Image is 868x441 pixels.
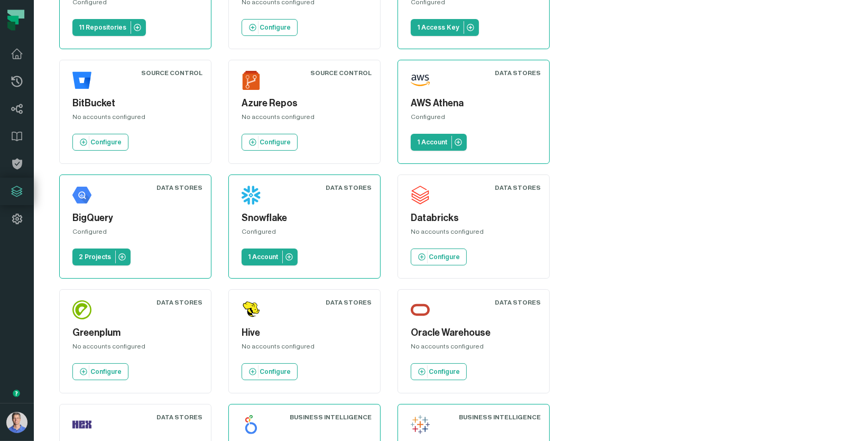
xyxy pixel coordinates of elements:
p: 1 Account [417,138,447,146]
div: Configured [411,113,537,125]
img: Oracle Warehouse [411,300,430,319]
p: Configure [429,368,460,376]
img: Hive [242,300,261,319]
img: Tableau [411,415,430,434]
h5: Oracle Warehouse [411,326,537,340]
p: 2 Projects [79,253,111,261]
img: Hex [72,415,91,434]
h5: AWS Athena [411,96,537,111]
a: 2 Projects [72,249,131,265]
div: No accounts configured [242,113,367,125]
div: Data Stores [156,298,202,307]
p: Configure [429,253,460,261]
div: Configured [72,227,198,240]
img: Databricks [411,186,430,205]
img: Greenplum [72,300,91,319]
p: 1 Account [248,253,278,261]
div: Data Stores [326,298,372,307]
a: 1 Account [411,134,467,151]
h5: Databricks [411,211,537,225]
div: No accounts configured [411,342,537,355]
div: Source Control [310,69,372,77]
p: Configure [260,368,291,376]
h5: Greenplum [72,326,198,340]
a: 1 Account [242,249,298,265]
div: Configured [242,227,367,240]
a: Configure [72,363,128,380]
div: Source Control [141,69,202,77]
img: avatar of Barak Forgoun [6,412,27,433]
div: Data Stores [326,183,372,192]
h5: Azure Repos [242,96,367,111]
div: No accounts configured [72,113,198,125]
h5: BitBucket [72,96,198,111]
a: Configure [72,134,128,151]
div: No accounts configured [411,227,537,240]
div: Business Intelligence [290,413,372,421]
p: 11 Repositories [79,23,126,32]
img: AWS Athena [411,71,430,90]
h5: BigQuery [72,211,198,225]
p: Configure [90,368,122,376]
div: Business Intelligence [459,413,541,421]
a: Configure [242,19,298,36]
h5: Snowflake [242,211,367,225]
p: Configure [90,138,122,146]
img: BigQuery [72,186,91,205]
h5: Hive [242,326,367,340]
a: Configure [411,249,467,265]
a: Configure [411,363,467,380]
a: Configure [242,134,298,151]
div: Data Stores [156,183,202,192]
div: Data Stores [156,413,202,421]
div: Data Stores [495,69,541,77]
p: Configure [260,23,291,32]
a: Configure [242,363,298,380]
div: Data Stores [495,298,541,307]
img: Azure Repos [242,71,261,90]
img: Looker [242,415,261,434]
div: Tooltip anchor [12,389,21,398]
img: BitBucket [72,71,91,90]
a: 1 Access Key [411,19,479,36]
p: 1 Access Key [417,23,459,32]
div: Data Stores [495,183,541,192]
a: 11 Repositories [72,19,146,36]
img: Snowflake [242,186,261,205]
div: No accounts configured [242,342,367,355]
p: Configure [260,138,291,146]
div: No accounts configured [72,342,198,355]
